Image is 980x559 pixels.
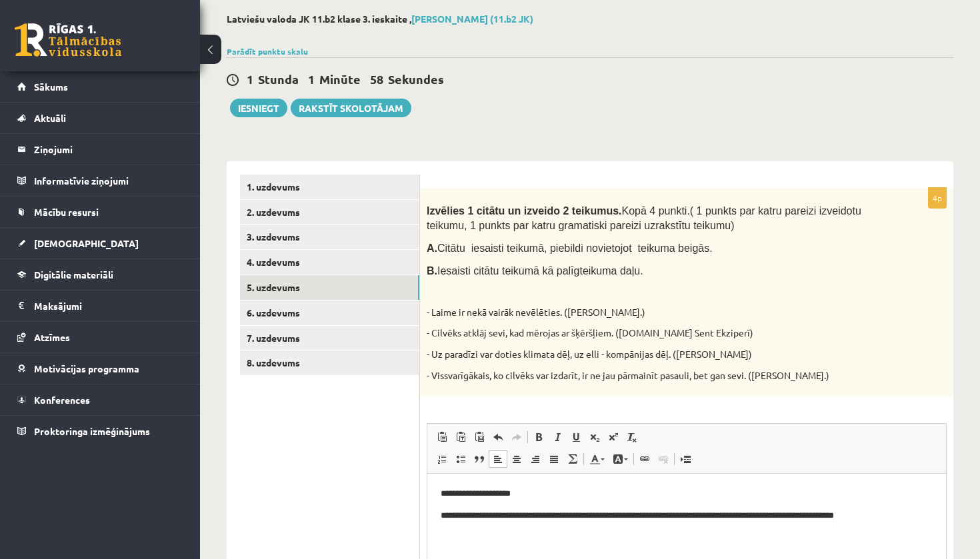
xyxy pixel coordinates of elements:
[17,103,183,133] a: Aktuāli
[609,450,632,468] a: Fona krāsa
[34,362,139,374] span: Motivācijas programma
[17,228,183,259] a: [DEMOGRAPHIC_DATA]
[437,265,643,277] span: Iesaisti citātu teikumā kā palīgteikuma daļu.
[451,450,470,468] a: Ievietot/noņemt sarakstu ar aizzīmēm
[17,353,183,384] a: Motivācijas programma
[507,450,526,468] a: Centrēti
[635,450,654,468] a: Saite (⌘+K)
[433,450,451,468] a: Ievietot/noņemt numurētu sarakstu
[240,350,419,375] a: 8. uzdevums
[34,394,90,406] span: Konferences
[308,71,315,87] span: 1
[427,205,690,217] span: Kopā 4 punkti.
[34,206,99,218] span: Mācību resursi
[17,134,183,165] a: Ziņojumi
[388,71,444,87] span: Sekundes
[15,23,121,57] a: Rīgas 1. Tālmācības vidusskola
[17,197,183,227] a: Mācību resursi
[247,71,253,87] span: 1
[676,450,695,468] a: Ievietot lapas pārtraukumu drukai
[545,450,563,468] a: Izlīdzināt malas
[451,428,470,446] a: Ievietot kā vienkāršu tekstu (⌘+⌥+⇧+V)
[319,71,361,87] span: Minūte
[17,416,183,446] a: Proktoringa izmēģinājums
[567,428,585,446] a: Pasvītrojums (⌘+U)
[240,175,419,199] a: 1. uzdevums
[34,134,183,165] legend: Ziņojumi
[17,384,183,415] a: Konferences
[548,428,567,446] a: Slīpraksts (⌘+I)
[654,450,673,468] a: Atsaistīt
[526,450,545,468] a: Izlīdzināt pa labi
[34,331,70,343] span: Atzīmes
[427,306,880,319] p: - Laime ir nekā vairāk nevēlēties. ([PERSON_NAME].)
[34,112,66,124] span: Aktuāli
[240,250,419,275] a: 4. uzdevums
[470,450,489,468] a: Bloka citāts
[34,425,150,437] span: Proktoringa izmēģinājums
[623,428,641,446] a: Noņemt stilus
[563,450,582,468] a: Math
[433,428,451,446] a: Ielīmēt (⌘+V)
[17,290,183,321] a: Maksājumi
[17,165,183,196] a: Informatīvie ziņojumi
[427,265,437,277] strong: B.
[240,326,419,350] a: 7. uzdevums
[427,326,880,340] p: - Cilvēks atklāj sevi, kad mērojas ar šķēršļiem. ([DOMAIN_NAME] Sent Ekziperī)
[34,165,183,196] legend: Informatīvie ziņojumi
[291,99,411,117] a: Rakstīt skolotājam
[507,428,526,446] a: Atkārtot (⌘+Y)
[34,290,183,321] legend: Maksājumi
[489,450,507,468] a: Izlīdzināt pa kreisi
[17,259,183,290] a: Digitālie materiāli
[240,200,419,225] a: 2. uzdevums
[427,348,880,361] p: - Uz paradīzi var doties klimata dēļ, uz elli - kompānijas dēļ. ([PERSON_NAME])
[427,369,880,382] p: - Vissvarīgākais, ko cilvēks var izdarīt, ir ne jau pārmainīt pasauli, bet gan sevi. ([PERSON_NAM...
[230,99,287,117] button: Iesniegt
[370,71,383,87] span: 58
[17,71,183,102] a: Sākums
[227,13,953,25] h2: Latviešu valoda JK 11.b2 klase 3. ieskaite ,
[34,237,139,249] span: [DEMOGRAPHIC_DATA]
[227,46,308,57] a: Parādīt punktu skalu
[427,205,622,217] strong: Izvēlies 1 citātu un izveido 2 teikumus.
[437,243,713,254] span: Citātu iesaisti teikumā, piebildi novietojot teikuma beigās.
[489,428,507,446] a: Atcelt (⌘+Z)
[427,243,437,254] strong: A.
[470,428,489,446] a: Ievietot no Worda
[585,428,604,446] a: Apakšraksts
[258,71,299,87] span: Stunda
[240,275,419,300] a: 5. uzdevums
[17,322,183,352] a: Atzīmes
[240,300,419,325] a: 6. uzdevums
[585,450,609,468] a: Teksta krāsa
[240,225,419,249] a: 3. uzdevums
[34,81,68,93] span: Sākums
[411,13,533,25] a: [PERSON_NAME] (11.b2 JK)
[529,428,548,446] a: Treknraksts (⌘+B)
[928,187,947,209] p: 4p
[604,428,623,446] a: Augšraksts
[34,269,113,280] span: Digitālie materiāli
